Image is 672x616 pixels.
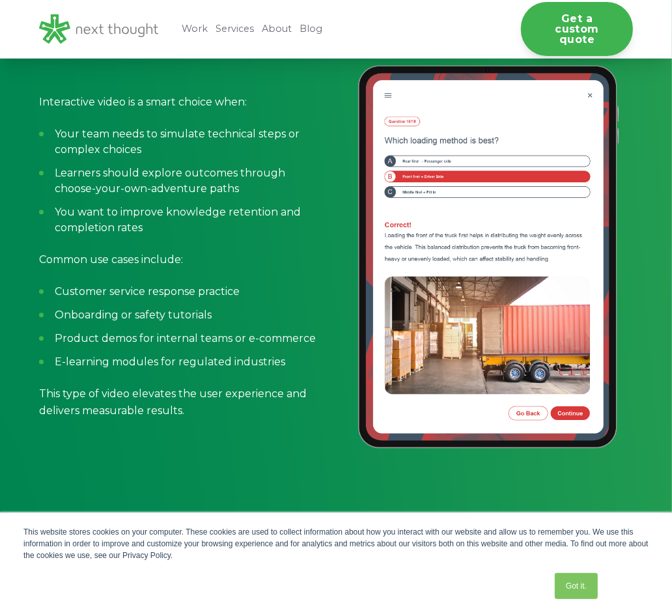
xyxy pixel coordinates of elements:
span: Customer service response practice [55,285,240,298]
span: Common use cases include: [39,253,183,266]
span: Your team needs to simulate technical steps or complex choices [55,128,300,156]
div: This website stores cookies on your computer. These cookies are used to collect information about... [23,526,649,561]
a: Got it. [555,573,598,599]
span: You want to improve knowledge retention and completion rates [55,206,301,234]
a: Get a custom quote [521,2,633,56]
img: Dow 3@2x [358,65,619,448]
span: Onboarding or safety tutorials [55,309,212,321]
span: E-learning modules for regulated industries [55,356,285,368]
span: Interactive video is a smart choice when: [39,96,247,108]
img: LG - NextThought Logo [39,14,158,44]
span: Learners should explore outcomes through choose-your-own-adventure paths [55,167,285,195]
span: Product demos for internal teams or e-commerce [55,332,316,344]
span: This type of video elevates the user experience and delivers measurable results. [39,387,307,417]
